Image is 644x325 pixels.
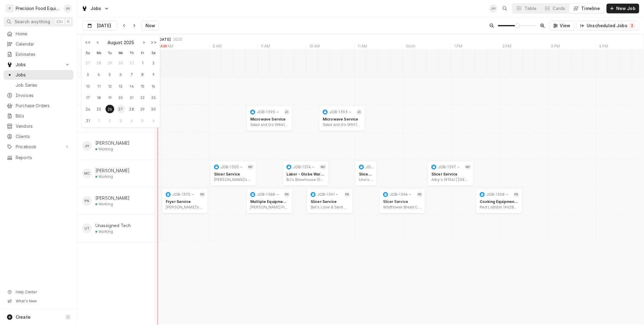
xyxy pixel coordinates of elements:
div: July 27, 2025 [82,59,93,67]
div: August [107,40,123,45]
div: PN [284,191,290,198]
span: Help Center [16,290,70,294]
span: Create [16,314,30,320]
span: Calendar [16,41,70,47]
div: Jason Hertel's Avatar [63,4,72,13]
span: Vendors [16,123,70,129]
span: Now [144,23,156,29]
a: Home [4,29,73,39]
div: 20 [117,93,125,102]
div: 5 [106,70,114,79]
span: Estimates [16,51,70,57]
span: Pricebook [16,144,61,150]
div: Salad and Go (#59) | [GEOGRAPHIC_DATA], 85704 [323,122,361,127]
div: 18 [95,93,103,102]
div: August 20, 2025 [115,93,126,102]
div: 1 PM [451,44,466,50]
div: September 4, 2025 [126,116,137,125]
div: 6 [117,70,125,79]
div: Labor - Globe Warranty [287,172,325,177]
span: C [67,315,69,320]
div: 9 AM [258,44,273,50]
div: [PERSON_NAME] [95,140,130,146]
div: Slicer Service [359,172,373,177]
div: August 28, 2025 [126,105,137,113]
div: 13 [117,82,125,90]
div: Working [98,174,113,179]
button: View [550,21,575,31]
div: July 29, 2025 [104,59,115,67]
div: 10 AM [306,44,323,50]
div: 4 [127,116,136,125]
div: [PERSON_NAME]'s Farm Grill | [PERSON_NAME], 85296 [166,205,204,210]
a: Bills [4,111,73,121]
div: Fryer Service [166,199,204,204]
div: JOB-1375 [172,192,190,197]
div: JH [82,141,92,151]
div: August 9, 2025 [148,70,159,79]
div: JOB-1388 [257,192,275,197]
div: August 8, 2025 [137,70,148,79]
div: August 13, 2025 [115,82,126,90]
div: 31 [84,116,92,125]
div: Slicer Service [431,172,470,177]
a: Go to Jobs [79,4,112,13]
div: MC [82,169,92,178]
div: 31 [127,59,136,67]
div: August 31, 2025 [82,116,93,125]
div: 28 [95,59,103,67]
div: 22 [138,93,147,102]
a: Go to Jobs [4,60,73,69]
div: August 23, 2025 [148,93,159,102]
button: Open search [500,4,510,13]
div: July 28, 2025 [94,59,104,67]
div: 2 [149,59,158,67]
div: September 5, 2025 [137,116,148,125]
div: Mike Caster's Avatar [320,164,326,170]
div: 27 [117,105,125,113]
div: August 5, 2025 [104,70,115,79]
div: JOB-1374 [293,165,311,169]
div: August 11, 2025 [94,82,104,90]
span: Bills [16,113,70,119]
div: 29 [138,105,147,113]
div: 1 [95,116,103,125]
div: Unassigned Tech's Avatar [82,224,92,233]
div: 9 [149,70,158,79]
div: 14 [127,82,136,90]
div: JC [356,109,362,115]
div: Su [82,50,93,56]
label: 2025 [124,40,134,45]
div: PN [417,191,423,198]
div: September 1, 2025 [94,116,104,125]
div: PN [344,191,350,198]
span: View [559,23,572,29]
div: August 30, 2025 [148,105,159,113]
div: Working [98,147,113,152]
a: Purchase Orders [4,101,73,111]
div: 2 [106,116,114,125]
div: July 31, 2025 [126,59,137,67]
div: 2 [630,23,634,28]
div: Mo [94,50,104,56]
div: 12 [106,82,114,90]
div: 21 [127,93,136,102]
div: August 1, 2025 [137,59,148,67]
div: 26 [106,105,114,113]
div: JC [284,109,290,115]
span: Ctrl [56,19,63,24]
div: Pete Nielson's Avatar [199,191,205,198]
a: Estimates [4,50,73,59]
div: 28 [127,105,136,113]
div: Uno's Taco's | Mesa, 85204 [359,177,373,182]
div: Jason Hertel's Avatar [82,141,92,151]
span: Clients [16,134,70,140]
div: [DATE] [158,37,171,42]
div: Microwave Service [250,117,289,122]
button: [DATE] [82,21,117,31]
div: MC [320,164,326,170]
div: 4 PM [596,44,611,50]
div: JOB-1393 [329,110,348,114]
div: Slicer Service [214,172,252,177]
div: 29 [106,59,114,67]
